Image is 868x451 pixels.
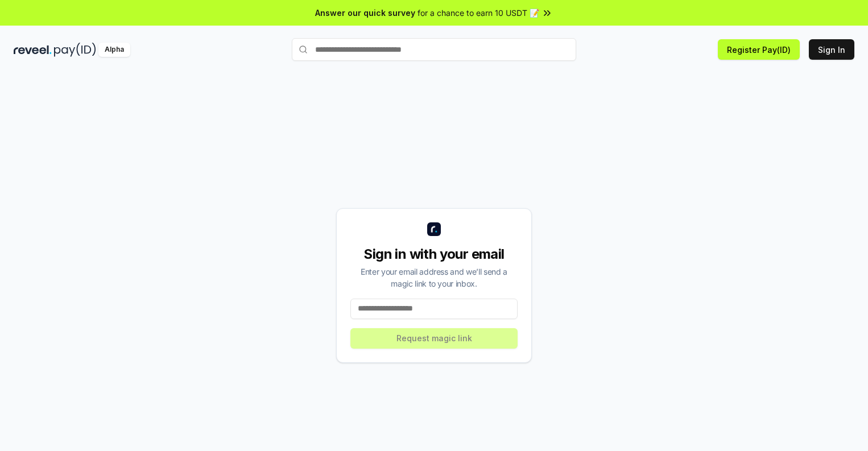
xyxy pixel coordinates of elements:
span: for a chance to earn 10 USDT 📝 [418,7,539,19]
img: logo_small [427,222,441,236]
div: Sign in with your email [350,245,518,263]
span: Answer our quick survey [315,7,415,19]
img: reveel_dark [14,43,52,57]
div: Enter your email address and we’ll send a magic link to your inbox. [350,266,518,289]
img: pay_id [54,43,96,57]
button: Sign In [809,39,854,60]
div: Alpha [98,43,130,57]
button: Register Pay(ID) [718,39,800,60]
